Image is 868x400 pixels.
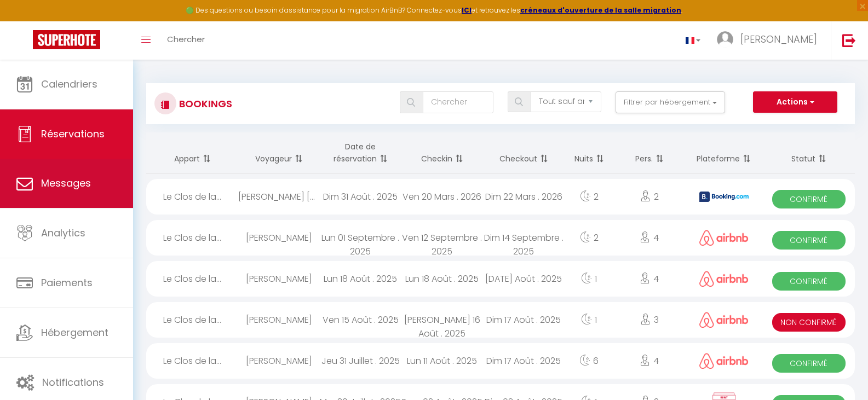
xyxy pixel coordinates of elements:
[401,132,483,173] th: Sort by checkin
[159,21,213,60] a: Chercher
[146,132,238,173] th: Sort by rentals
[167,33,205,45] span: Chercher
[685,132,762,173] th: Sort by channel
[709,21,831,60] a: ... [PERSON_NAME]
[9,4,42,37] button: Ouvrir le widget de chat LiveChat
[41,226,85,240] span: Analytics
[42,375,104,389] span: Notifications
[462,5,472,15] a: ICI
[564,132,614,173] th: Sort by nights
[520,5,681,15] a: créneaux d'ouverture de la salle migration
[616,91,725,113] button: Filtrer par hébergement
[41,276,93,289] span: Paiements
[33,30,100,49] img: Super Booking
[821,351,860,392] iframe: Chat
[176,91,232,116] h3: Bookings
[483,132,565,173] th: Sort by checkout
[41,326,108,339] span: Hébergement
[717,31,733,48] img: ...
[842,33,856,47] img: logout
[41,176,91,190] span: Messages
[753,91,837,113] button: Actions
[41,127,105,141] span: Réservations
[238,132,320,173] th: Sort by guest
[740,32,817,46] span: [PERSON_NAME]
[614,132,685,173] th: Sort by people
[320,132,401,173] th: Sort by booking date
[763,132,855,173] th: Sort by status
[41,77,97,91] span: Calendriers
[423,91,493,113] input: Chercher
